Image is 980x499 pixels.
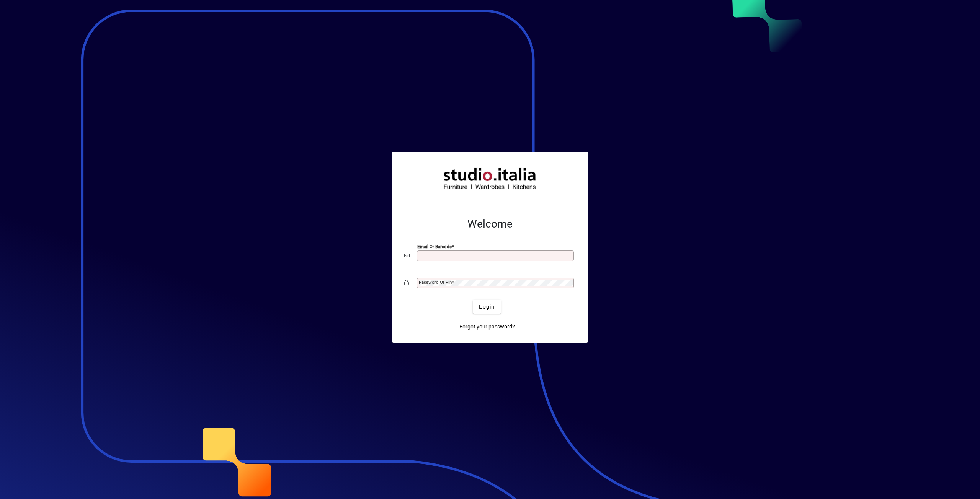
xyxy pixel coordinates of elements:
h2: Welcome [404,218,576,231]
button: Login [473,300,501,314]
mat-label: Password or Pin [419,280,452,285]
a: Forgot your password? [456,320,518,333]
mat-label: Email or Barcode [417,244,452,249]
span: Forgot your password? [459,323,515,331]
span: Login [479,303,495,311]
